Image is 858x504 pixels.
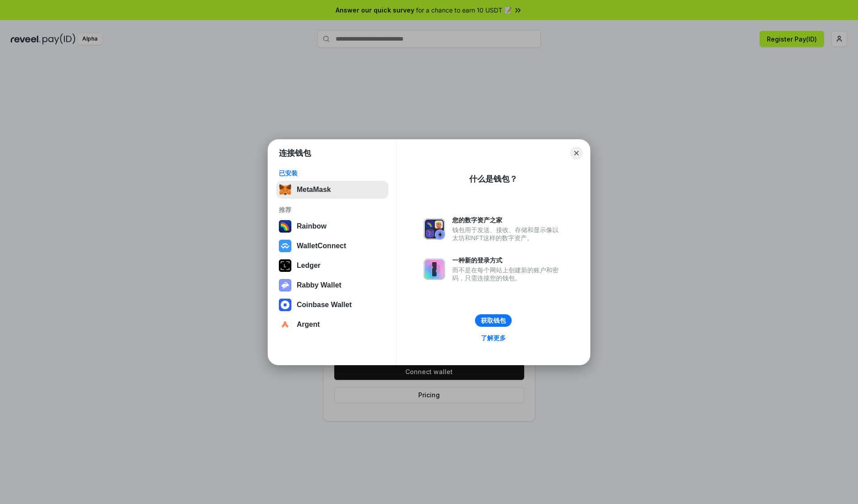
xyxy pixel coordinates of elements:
[276,276,388,294] button: Rabby Wallet
[279,169,386,177] div: 已安装
[297,321,320,329] div: Argent
[424,218,445,240] img: svg+xml,%3Csvg%20xmlns%3D%22http%3A%2F%2Fwww.w3.org%2F2000%2Fsvg%22%20fill%3D%22none%22%20viewBox...
[475,332,511,344] a: 了解更多
[452,266,563,282] div: 而不是在每个网站上创建新的账户和密码，只需连接您的钱包。
[279,259,291,272] img: svg+xml,%3Csvg%20xmlns%3D%22http%3A%2F%2Fwww.w3.org%2F2000%2Fsvg%22%20width%3D%2228%22%20height%3...
[452,256,563,264] div: 一种新的登录方式
[452,216,563,224] div: 您的数字资产之家
[279,279,291,292] img: svg+xml,%3Csvg%20xmlns%3D%22http%3A%2F%2Fwww.w3.org%2F2000%2Fsvg%22%20fill%3D%22none%22%20viewBox...
[276,257,388,275] button: Ledger
[297,222,327,230] div: Rainbow
[297,301,352,309] div: Coinbase Wallet
[276,217,388,235] button: Rainbow
[297,281,341,289] div: Rabby Wallet
[276,237,388,255] button: WalletConnect
[276,296,388,314] button: Coinbase Wallet
[279,183,291,196] img: svg+xml,%3Csvg%20fill%3D%22none%22%20height%3D%2233%22%20viewBox%3D%220%200%2035%2033%22%20width%...
[297,242,346,250] div: WalletConnect
[475,314,512,327] button: 获取钱包
[481,334,506,342] div: 了解更多
[452,226,563,242] div: 钱包用于发送、接收、存储和显示像以太坊和NFT这样的数字资产。
[279,240,291,252] img: svg+xml,%3Csvg%20width%3D%2228%22%20height%3D%2228%22%20viewBox%3D%220%200%2028%2028%22%20fill%3D...
[276,181,388,199] button: MetaMask
[279,220,291,233] img: svg+xml,%3Csvg%20width%3D%22120%22%20height%3D%22120%22%20viewBox%3D%220%200%20120%20120%22%20fil...
[469,174,517,184] div: 什么是钱包？
[481,317,506,325] div: 获取钱包
[297,262,320,270] div: Ledger
[279,148,311,158] h1: 连接钱包
[279,206,386,214] div: 推荐
[279,318,291,331] img: svg+xml,%3Csvg%20width%3D%2228%22%20height%3D%2228%22%20viewBox%3D%220%200%2028%2028%22%20fill%3D...
[279,299,291,311] img: svg+xml,%3Csvg%20width%3D%2228%22%20height%3D%2228%22%20viewBox%3D%220%200%2028%2028%22%20fill%3D...
[570,147,583,159] button: Close
[297,186,331,194] div: MetaMask
[276,316,388,333] button: Argent
[424,258,445,280] img: svg+xml,%3Csvg%20xmlns%3D%22http%3A%2F%2Fwww.w3.org%2F2000%2Fsvg%22%20fill%3D%22none%22%20viewBox...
